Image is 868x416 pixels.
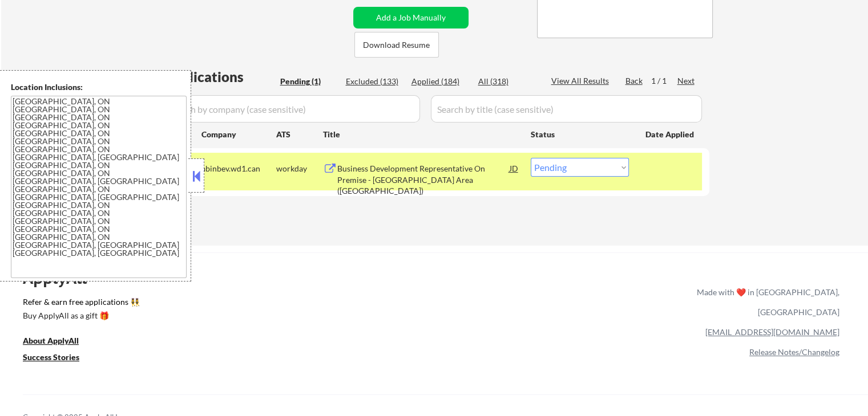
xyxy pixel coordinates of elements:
[651,75,677,87] div: 1 / 1
[508,158,520,178] div: JD
[23,298,458,310] a: Refer & earn free applications 👯‍♀️
[23,310,137,324] a: Buy ApplyAll as a gift 🎁
[23,352,95,366] a: Success Stories
[280,76,337,87] div: Pending (1)
[23,352,79,362] u: Success Stories
[201,129,276,140] div: Company
[11,81,187,93] div: Location Inclusions:
[354,32,439,58] button: Download Resume
[323,129,520,140] div: Title
[163,95,420,123] input: Search by company (case sensitive)
[337,163,510,197] div: Business Development Representative On Premise - [GEOGRAPHIC_DATA] Area ([GEOGRAPHIC_DATA])
[346,76,403,87] div: Excluded (133)
[677,75,696,87] div: Next
[23,335,95,349] a: About ApplyAll
[692,282,839,322] div: Made with ❤️ in [GEOGRAPHIC_DATA], [GEOGRAPHIC_DATA]
[411,76,469,87] div: Applied (184)
[749,347,839,357] a: Release Notes/Changelog
[276,163,323,174] div: workday
[23,312,137,320] div: Buy ApplyAll as a gift 🎁
[23,268,100,288] div: ApplyAll
[645,129,696,140] div: Date Applied
[551,75,612,87] div: View All Results
[353,7,469,28] button: Add a Job Manually
[478,76,535,87] div: All (318)
[201,163,276,174] div: abinbev.wd1.can
[705,327,839,337] a: [EMAIL_ADDRESS][DOMAIN_NAME]
[276,129,323,140] div: ATS
[625,75,644,87] div: Back
[531,124,629,144] div: Status
[23,336,79,345] u: About ApplyAll
[431,95,702,123] input: Search by title (case sensitive)
[163,70,276,84] div: Applications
